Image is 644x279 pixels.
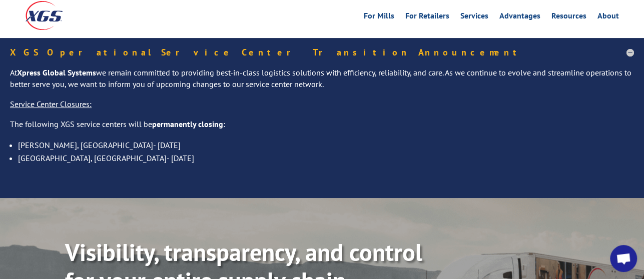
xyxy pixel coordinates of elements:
p: The following XGS service centers will be : [10,118,634,138]
li: [PERSON_NAME], [GEOGRAPHIC_DATA]- [DATE] [18,138,634,151]
p: At we remain committed to providing best-in-class logistics solutions with efficiency, reliabilit... [10,67,634,99]
strong: Xpress Global Systems [17,67,96,77]
u: Service Center Closures: [10,99,92,109]
a: Advantages [499,12,540,23]
a: Open chat [610,245,637,272]
a: For Mills [364,12,394,23]
h5: XGS Operational Service Center Transition Announcement [10,48,634,57]
li: [GEOGRAPHIC_DATA], [GEOGRAPHIC_DATA]- [DATE] [18,151,634,164]
strong: permanently closing [152,119,223,129]
a: About [597,12,619,23]
a: Resources [551,12,586,23]
a: For Retailers [405,12,449,23]
a: Services [460,12,488,23]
